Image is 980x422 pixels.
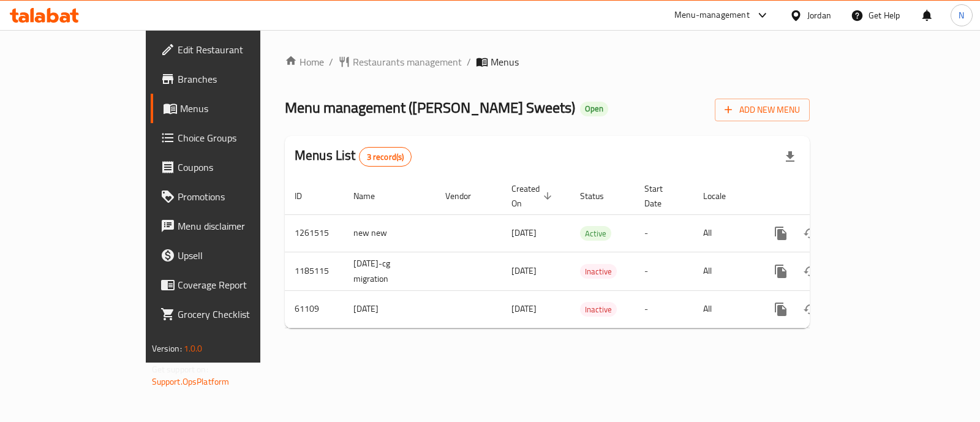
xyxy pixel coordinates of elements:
[151,211,309,241] a: Menu disclaimer
[580,104,608,114] span: Open
[635,252,693,290] td: -
[580,189,620,203] span: Status
[693,290,756,328] td: All
[178,42,300,57] span: Edit Restaurant
[511,225,537,241] span: [DATE]
[703,189,742,203] span: Locale
[285,178,894,328] table: enhanced table
[285,214,344,252] td: 1261515
[285,55,810,69] nav: breadcrumb
[766,257,796,286] button: more
[178,72,300,86] span: Branches
[178,130,300,145] span: Choice Groups
[693,214,756,252] td: All
[178,277,300,292] span: Coverage Report
[151,182,309,211] a: Promotions
[178,248,300,263] span: Upsell
[445,189,487,203] span: Vendor
[344,252,435,290] td: [DATE]-cg migration
[178,219,300,233] span: Menu disclaimer
[152,374,230,390] a: Support.OpsPlatform
[796,295,825,324] button: Change Status
[285,94,575,121] span: Menu management ( [PERSON_NAME] Sweets )
[756,178,894,215] th: Actions
[285,290,344,328] td: 61109
[180,101,300,116] span: Menus
[151,270,309,300] a: Coverage Report
[807,9,831,22] div: Jordan
[959,9,964,22] span: N
[360,151,412,163] span: 3 record(s)
[152,341,182,356] span: Version:
[178,307,300,322] span: Grocery Checklist
[353,55,462,69] span: Restaurants management
[152,361,208,377] span: Get support on:
[580,227,611,241] span: Active
[644,181,679,211] span: Start Date
[178,189,300,204] span: Promotions
[151,241,309,270] a: Upsell
[580,264,617,279] div: Inactive
[635,214,693,252] td: -
[580,226,611,241] div: Active
[467,55,471,69] li: /
[580,265,617,279] span: Inactive
[184,341,203,356] span: 1.0.0
[580,302,617,317] div: Inactive
[511,263,537,279] span: [DATE]
[725,102,800,118] span: Add New Menu
[766,295,796,324] button: more
[359,147,412,167] div: Total records count
[775,142,805,171] div: Export file
[715,99,810,121] button: Add New Menu
[766,219,796,248] button: more
[151,300,309,329] a: Grocery Checklist
[344,290,435,328] td: [DATE]
[353,189,391,203] span: Name
[178,160,300,175] span: Coupons
[151,153,309,182] a: Coupons
[580,102,608,116] div: Open
[151,123,309,153] a: Choice Groups
[693,252,756,290] td: All
[295,146,412,167] h2: Menus List
[295,189,318,203] span: ID
[674,8,750,23] div: Menu-management
[151,35,309,64] a: Edit Restaurant
[329,55,333,69] li: /
[285,252,344,290] td: 1185115
[511,301,537,317] span: [DATE]
[511,181,556,211] span: Created On
[635,290,693,328] td: -
[338,55,462,69] a: Restaurants management
[151,94,309,123] a: Menus
[491,55,519,69] span: Menus
[580,303,617,317] span: Inactive
[151,64,309,94] a: Branches
[344,214,435,252] td: new new
[796,257,825,286] button: Change Status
